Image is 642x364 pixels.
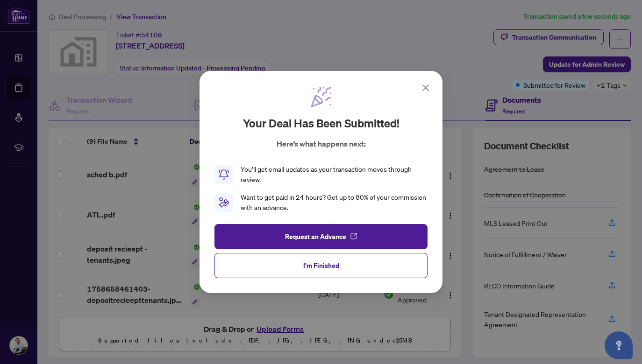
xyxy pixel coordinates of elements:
[243,116,399,131] h2: Your deal has been submitted!
[303,258,339,273] span: I'm Finished
[241,164,428,185] div: You’ll get email updates as your transaction moves through review.
[214,224,428,249] button: Request an Advance
[277,138,366,149] p: Here’s what happens next:
[241,192,428,213] div: Want to get paid in 24 hours? Get up to 80% of your commission with an advance.
[605,331,633,359] button: Open asap
[214,253,428,278] button: I'm Finished
[285,229,346,244] span: Request an Advance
